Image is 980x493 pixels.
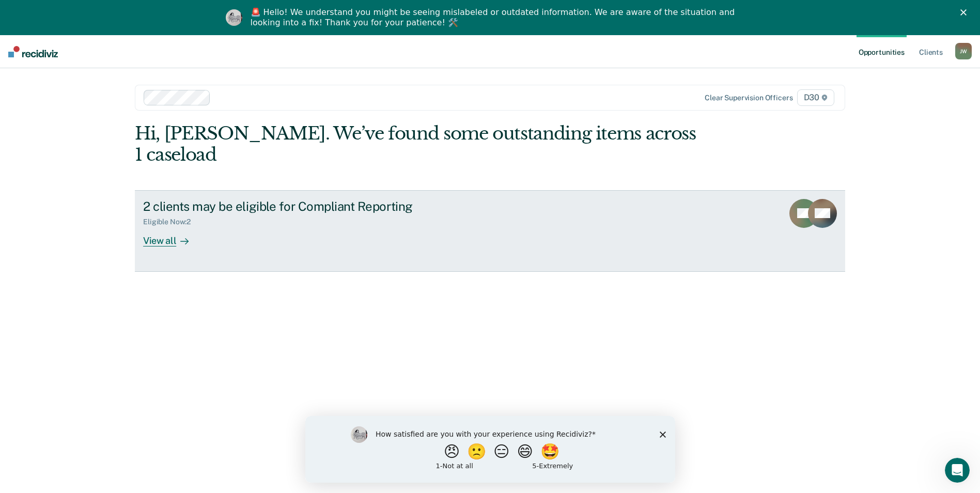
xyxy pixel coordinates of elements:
[305,416,675,483] iframe: Survey by Kim from Recidiviz
[251,7,738,28] div: 🚨 Hello! We understand you might be seeing mislabeled or outdated information. We are aware of th...
[143,226,201,246] div: View all
[960,9,971,16] div: Close
[135,190,845,272] a: 2 clients may be eligible for Compliant ReportingEligible Now:2View all
[143,199,506,214] div: 2 clients may be eligible for Compliant Reporting
[705,94,792,102] div: Clear supervision officers
[135,123,703,165] div: Hi, [PERSON_NAME]. We’ve found some outstanding items across 1 caseload
[917,35,945,68] a: Clients
[857,35,907,68] a: Opportunities
[945,458,970,483] iframe: Intercom live chat
[797,89,834,106] span: D30
[8,46,58,57] img: Recidiviz
[143,218,199,226] div: Eligible Now : 2
[955,43,972,59] button: JW
[955,43,972,59] div: J W
[226,9,242,26] img: Profile image for Kim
